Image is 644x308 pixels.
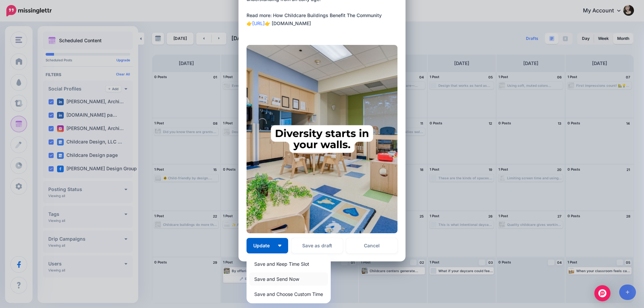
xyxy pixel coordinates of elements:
[247,45,397,234] img: I67IDGXVAY30KUHMFZAIEZ71WWVVGOOP.jpg
[253,243,275,248] span: Update
[594,285,610,301] div: Open Intercom Messenger
[346,238,397,253] a: Cancel
[247,255,331,303] div: Update
[249,288,328,301] a: Save and Choose Custom Time
[247,238,288,253] button: Update
[249,257,328,270] a: Save and Keep Time Slot
[278,245,281,247] img: arrow-down-white.png
[249,272,328,286] a: Save and Send Now
[291,238,343,253] button: Save as draft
